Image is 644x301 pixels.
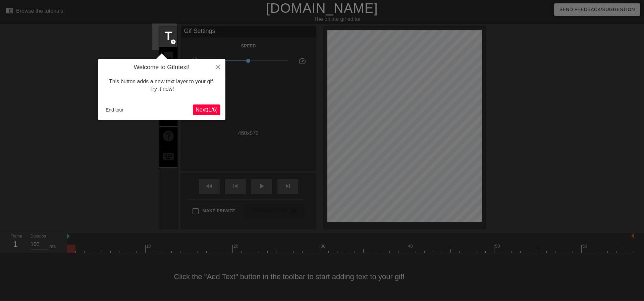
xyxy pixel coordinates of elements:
[103,64,220,71] h4: Welcome to Gifntext!
[211,59,225,74] button: Close
[196,107,218,113] span: Next ( 1 / 6 )
[193,104,220,115] button: Next
[103,71,220,100] div: This button adds a new text layer to your gif. Try it now!
[103,105,126,115] button: End tour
